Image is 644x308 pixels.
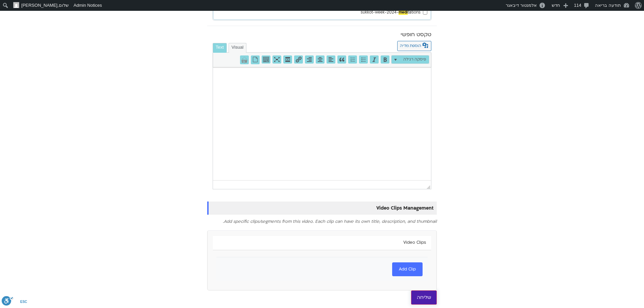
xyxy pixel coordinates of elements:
div: ציטוט (Shift+Alt+Q) [337,55,347,64]
a: Add Clip [392,262,423,276]
input: sukkot-week-2024-meditations [423,10,427,15]
input: שליחה [411,290,437,305]
button: Visual [229,43,246,53]
iframe: עורך ויזואלי. ליחצו Alt-Shift-H לעזרה. [213,67,431,180]
button: Text [213,43,227,53]
span: sukkot-week-2024- tations [361,10,421,15]
h3: Video Clips Management [207,202,437,215]
div: יישור לימין (Shift+Alt+R) [305,55,314,64]
div: סרגל כלים מורחב (Shift+Alt+Z) [261,55,271,64]
label: Video Clips [218,240,426,245]
span: [PERSON_NAME] [21,3,57,8]
button: הוספת מדיה [397,41,431,51]
span: medi [399,10,408,15]
div: מודגש (Ctrl+B) [380,55,390,64]
div: הוספת תגית קרא עוד (Shift+Alt+T) [283,55,292,64]
div: מסך מלא [272,55,282,64]
label: טקסט חופשי [213,31,431,38]
div: נטוי (Ctrl+I) [369,55,379,64]
div: 3D FlipBook [251,55,260,65]
span: פיסקה רגילה [398,56,427,63]
div: רשימה מספרית (Shift+Alt+O) [348,55,357,64]
p: Add specific clips/segments from this video. Each clip can have its own title, description, and t... [207,218,437,225]
div: יישור למרכז (Shift+Alt+C) [315,55,325,64]
div: הוספת/עריכת קישור (Ctrl+K) [294,55,303,64]
div: Metronet Tag Manager [240,55,249,65]
div: יישור לשמאל (Shift+Alt+L) [326,55,336,64]
div: רשימת תבליטים (Shift+Alt+U) [359,55,368,64]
